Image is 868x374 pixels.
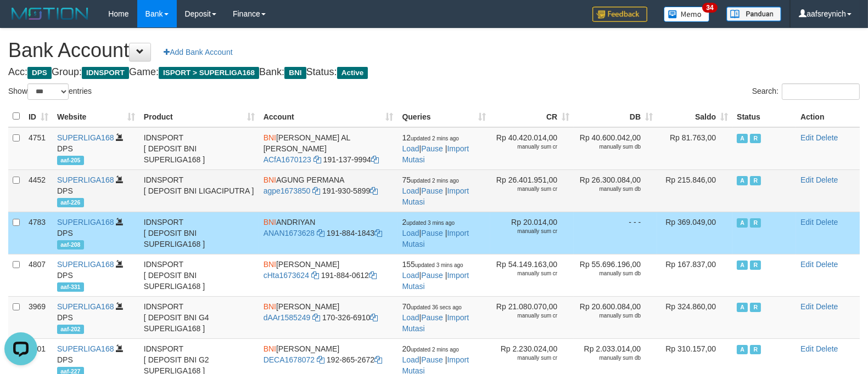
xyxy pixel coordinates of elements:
td: Rp 40.600.042,00 [574,127,657,170]
span: | | [402,302,469,333]
a: Copy ACfA1670123 to clipboard [313,155,321,164]
td: IDNSPORT [ DEPOSIT BNI G4 SUPERLIGA168 ] [139,296,259,338]
a: Pause [421,313,443,322]
span: Running [750,345,761,354]
h1: Bank Account [8,39,860,61]
td: - - - [574,212,657,254]
div: manually sum db [578,312,641,320]
div: manually sum db [578,354,641,362]
td: AGUNG PERMANA 191-930-5899 [259,169,398,212]
h4: Acc: Group: Game: Bank: Status: [8,67,860,78]
a: Copy 1703266910 to clipboard [370,313,378,322]
div: manually sum db [578,270,641,277]
div: manually sum cr [495,354,557,362]
a: Delete [816,175,838,184]
a: Pause [421,271,443,280]
span: 12 [402,133,458,142]
span: Running [750,260,761,270]
a: SUPERLIGA168 [57,302,114,311]
input: Search: [782,83,860,100]
div: manually sum db [578,185,641,193]
label: Show entries [8,83,92,100]
a: agpe1673850 [264,186,311,195]
span: updated 3 mins ago [415,262,463,268]
th: ID: activate to sort column ascending [24,106,53,127]
div: manually sum cr [495,185,557,193]
div: manually sum cr [495,270,557,277]
a: Copy cHta1673624 to clipboard [311,271,319,280]
a: Edit [800,260,814,269]
a: Import Mutasi [402,313,469,333]
td: 4783 [24,212,53,254]
th: Action [796,106,860,127]
span: updated 2 mins ago [411,135,459,141]
a: Add Bank Account [156,43,239,61]
span: BNI [264,344,276,353]
td: Rp 81.763,00 [657,127,732,170]
span: Active [737,260,748,270]
td: DPS [53,254,139,296]
a: Import Mutasi [402,229,469,248]
div: manually sum cr [495,312,557,320]
span: Active [737,218,748,228]
span: DPS [27,67,52,79]
a: Import Mutasi [402,144,469,164]
a: SUPERLIGA168 [57,133,114,142]
span: ISPORT > SUPERLIGA168 [159,67,259,79]
td: Rp 215.846,00 [657,169,732,212]
span: 20 [402,344,458,353]
img: Button%20Memo.svg [664,7,710,22]
td: Rp 167.837,00 [657,254,732,296]
span: Running [750,134,761,143]
td: DPS [53,127,139,170]
a: SUPERLIGA168 [57,218,114,226]
td: Rp 55.696.196,00 [574,254,657,296]
a: Import Mutasi [402,186,469,206]
img: panduan.png [726,7,781,21]
th: Saldo: activate to sort column ascending [657,106,732,127]
a: Delete [816,344,838,353]
a: Load [402,229,419,237]
span: Active [737,176,748,185]
span: Running [750,176,761,185]
th: Website: activate to sort column ascending [53,106,139,127]
span: Active [337,67,368,79]
a: Copy DECA1678072 to clipboard [317,355,324,364]
span: updated 2 mins ago [411,178,459,184]
td: IDNSPORT [ DEPOSIT BNI LIGACIPUTRA ] [139,169,259,212]
a: Load [402,271,419,280]
th: CR: activate to sort column ascending [490,106,574,127]
span: BNI [264,218,276,226]
a: Edit [800,302,814,311]
span: aaf-202 [57,325,84,334]
span: updated 36 secs ago [411,304,462,310]
a: Copy 1918840612 to clipboard [369,271,377,280]
a: Load [402,313,419,322]
a: Edit [800,175,814,184]
span: IDNSPORT [82,67,129,79]
select: Showentries [27,83,69,100]
td: Rp 369.049,00 [657,212,732,254]
a: ANAN1673628 [264,229,315,237]
td: DPS [53,212,139,254]
td: [PERSON_NAME] 191-884-0612 [259,254,398,296]
a: Delete [816,302,838,311]
td: 4807 [24,254,53,296]
td: Rp 40.420.014,00 [490,127,574,170]
a: Delete [816,133,838,142]
td: 4452 [24,169,53,212]
td: 3969 [24,296,53,338]
a: Copy 1918841843 to clipboard [374,229,382,237]
span: Running [750,303,761,312]
td: IDNSPORT [ DEPOSIT BNI SUPERLIGA168 ] [139,127,259,170]
span: BNI [264,175,276,184]
a: Copy ANAN1673628 to clipboard [317,229,324,237]
span: BNI [264,133,276,142]
span: | | [402,133,469,164]
th: DB: activate to sort column ascending [574,106,657,127]
span: updated 2 mins ago [411,347,459,353]
a: Copy 1911379994 to clipboard [371,155,379,164]
a: cHta1673624 [264,271,309,280]
span: aaf-208 [57,240,84,250]
td: DPS [53,169,139,212]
